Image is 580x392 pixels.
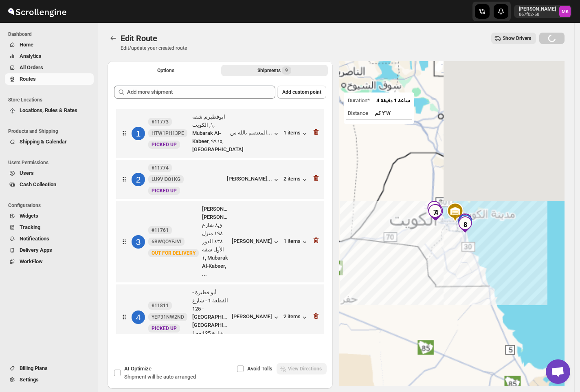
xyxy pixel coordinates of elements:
[20,42,33,48] span: Home
[116,284,324,350] div: 4#11811 YEP31NW2NDNewPICKED UPأبو فطيرة - القطعة 1 - شارع 125 - [GEOGRAPHIC_DATA], [GEOGRAPHIC_DA...
[8,159,94,166] span: Users Permissions
[8,97,94,103] span: Store Locations
[376,97,410,104] span: 4 ساعة 1 دقيقة
[108,79,333,337] div: Selected Shipments
[247,366,272,372] span: Avoid Tolls
[5,51,94,62] button: Analytics
[152,142,177,148] span: PICKED UP
[282,89,321,95] span: Add custom point
[20,107,77,113] span: Locations, Rules & Rates
[192,113,227,154] div: ابوفطيره, شقه ١, الكويت, Mubarak Al-Kabeer, ٩٩٦٥, [GEOGRAPHIC_DATA]
[559,6,571,17] span: Mostafa Khalifa
[121,45,187,51] p: Edit/update your created route
[152,326,177,331] span: PICKED UP
[457,216,473,233] div: 8
[108,33,119,44] button: Routes
[227,176,280,184] button: [PERSON_NAME]...
[230,130,272,136] div: المعتصم بالله س...
[5,256,94,267] button: WorkFlow
[5,105,94,116] button: Locations, Rules & Rates
[112,65,220,76] button: All Route Options
[348,110,368,116] span: Distance
[20,365,48,371] span: Billing Plans
[503,35,531,42] span: Show Drivers
[5,62,94,73] button: All Orders
[124,374,196,380] span: Shipment will be auto arranged
[20,224,40,230] span: Tracking
[285,67,288,74] span: 9
[20,139,67,145] span: Shipping & Calendar
[152,188,177,194] span: PICKED UP
[152,176,180,183] span: LU9VIOO1KG
[20,236,49,242] span: Notifications
[5,136,94,148] button: Shipping & Calendar
[230,130,280,138] button: المعتصم بالله س...
[426,201,442,217] div: 5
[491,33,536,44] button: Show Drivers
[152,303,169,308] b: #11811
[7,1,68,22] img: ScrollEngine
[427,204,443,220] div: 7
[5,73,94,85] button: Routes
[221,65,328,76] button: Selected Shipments
[8,128,94,134] span: Products and Shipping
[132,127,145,140] div: 1
[5,222,94,233] button: Tracking
[283,238,309,246] button: 1 items
[116,201,324,282] div: 3#11761 6BWQOYFJVINewOUT FOR DELIVERY[PERSON_NAME]ه, [PERSON_NAME]ه ق٨ شارع ١٩٨ منزل ٤٣٨ الدور ال...
[8,31,94,37] span: Dashboard
[124,366,152,372] span: AI Optimize
[20,181,56,187] span: Cash Collection
[283,130,309,138] button: 1 items
[5,167,94,179] button: Users
[152,119,169,125] b: #11773
[5,210,94,222] button: Widgets
[514,5,571,18] button: User menu
[519,6,556,12] p: [PERSON_NAME]
[428,204,444,220] div: 4
[152,314,184,320] span: YEP31NW2ND
[132,311,145,324] div: 4
[5,233,94,244] button: Notifications
[192,288,228,346] div: أبو فطيرة - القطعة 1 - شارع 125 - [GEOGRAPHIC_DATA], [GEOGRAPHIC_DATA] 1 - شارع 125 - منز...
[152,227,169,233] b: #11761
[20,258,43,264] span: WorkFlow
[257,66,291,75] div: Shipments
[375,110,391,116] span: ٢٦٧ كم
[227,176,272,182] div: [PERSON_NAME]...
[157,67,174,74] span: Options
[5,363,94,374] button: Billing Plans
[5,39,94,51] button: Home
[457,214,473,230] div: 2
[20,53,42,59] span: Analytics
[132,235,145,249] div: 3
[20,76,36,82] span: Routes
[277,86,326,99] button: Add custom point
[562,9,569,14] text: MK
[20,213,38,219] span: Widgets
[152,165,169,171] b: #11774
[116,160,324,199] div: 2#11774 LU9VIOO1KGNewPICKED UP[PERSON_NAME]...2 items
[202,205,228,278] div: [PERSON_NAME]ه, [PERSON_NAME]ه ق٨ شارع ١٩٨ منزل ٤٣٨ الدور الأول شقه ١, Mubarak Al-Kabeer, ...
[20,64,43,70] span: All Orders
[20,170,34,176] span: Users
[127,86,275,99] input: Add more shipment
[152,250,196,256] span: OUT FOR DELIVERY
[132,173,145,186] div: 2
[232,313,280,322] button: [PERSON_NAME]
[232,238,280,246] button: [PERSON_NAME]
[121,33,157,43] span: Edit Route
[348,97,370,104] span: Duration*
[8,202,94,209] span: Configurations
[5,374,94,385] button: Settings
[283,176,309,184] button: 2 items
[283,313,309,322] button: 2 items
[546,359,570,384] div: دردشة مفتوحة
[116,109,324,158] div: 1#11773 HTW1PH13PENewPICKED UPابوفطيره, شقه ١, الكويت, Mubarak Al-Kabeer, ٩٩٦٥, [GEOGRAPHIC_DATA]...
